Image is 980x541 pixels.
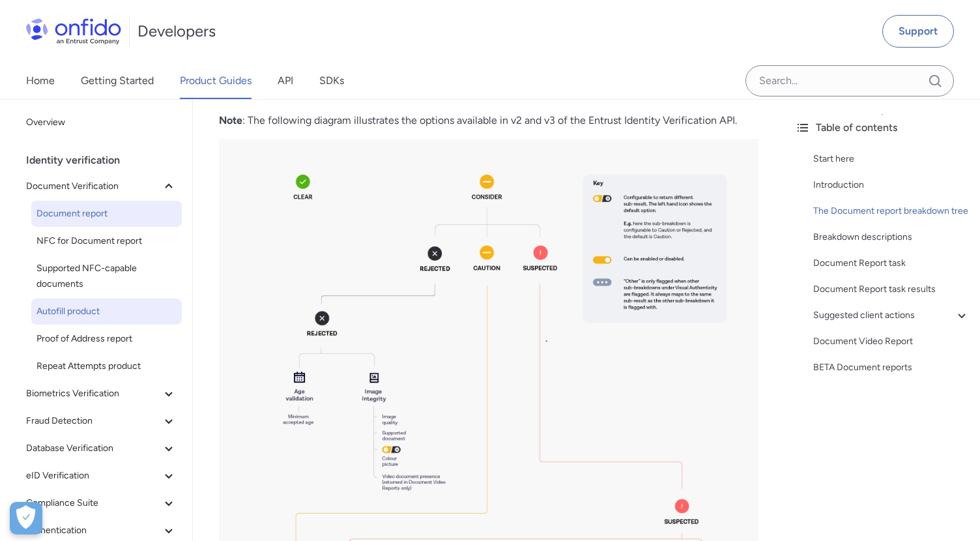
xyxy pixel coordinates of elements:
[278,63,293,99] a: API
[26,523,161,538] span: Authentication
[21,110,182,136] a: Overview
[219,113,758,128] p: : The following diagram illustrates the options available in v2 and v3 of the Entrust Identity Ve...
[813,334,970,349] a: Document Video Report
[234,88,372,100] a: API reference documentation
[180,63,252,99] a: Product Guides
[26,386,161,402] span: Biometrics Verification
[31,228,182,254] a: NFC for Document report
[26,413,161,429] span: Fraud Detection
[813,151,970,167] a: Start here
[21,408,182,434] button: Fraud Detection
[26,63,55,99] a: Home
[21,463,182,489] button: eID Verification
[31,201,182,227] a: Document report
[219,114,242,126] strong: Note
[31,326,182,352] a: Proof of Address report
[21,381,182,407] button: Biometrics Verification
[813,308,970,323] a: Suggested client actions
[795,120,970,136] div: Table of contents
[813,282,970,297] a: Document Report task results
[26,179,161,194] span: Document Verification
[26,468,161,484] span: eID Verification
[21,173,182,199] button: Document Verification
[21,435,182,461] button: Database Verification
[882,15,954,48] a: Support
[26,115,177,130] span: Overview
[813,256,970,271] a: Document Report task
[21,490,182,516] button: Compliance Suite
[31,299,182,325] a: Autofill product
[36,331,177,347] span: Proof of Address report
[31,353,182,379] a: Repeat Attempts product
[813,360,970,375] a: BETA Document reports
[813,203,970,219] a: The Document report breakdown tree
[26,147,187,173] div: Identity verification
[36,358,177,374] span: Repeat Attempts product
[36,304,177,319] span: Autofill product
[137,21,216,42] h1: Developers
[745,65,954,96] input: Onfido search input field
[26,441,161,456] span: Database Verification
[36,233,177,249] span: NFC for Document report
[10,502,42,534] button: Open Preferences
[36,261,177,292] span: Supported NFC-capable documents
[26,18,121,44] img: Onfido Logo
[813,177,970,193] a: Introduction
[10,502,42,534] div: Cookie Preferences
[36,206,177,222] span: Document report
[81,63,154,99] a: Getting Started
[319,63,344,99] a: SDKs
[813,229,970,245] a: Breakdown descriptions
[31,256,182,297] a: Supported NFC-capable documents
[26,495,161,511] span: Compliance Suite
